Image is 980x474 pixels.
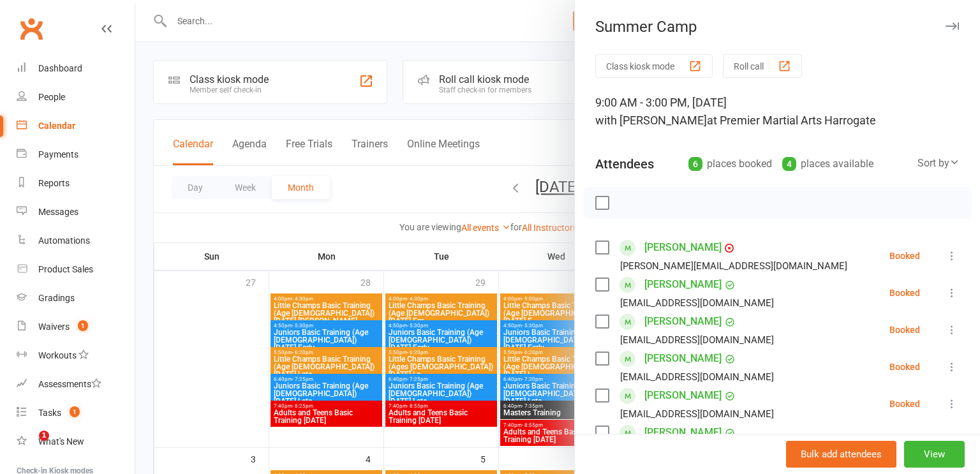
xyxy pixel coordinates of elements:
[38,293,75,303] div: Gradings
[782,157,796,171] div: 4
[38,92,65,102] div: People
[70,406,80,417] span: 1
[917,155,960,172] div: Sort by
[889,325,920,334] div: Booked
[688,155,772,173] div: places booked
[39,431,49,441] span: 1
[644,311,722,332] a: [PERSON_NAME]
[644,348,722,369] a: [PERSON_NAME]
[620,406,774,422] div: [EMAIL_ADDRESS][DOMAIN_NAME]
[17,112,135,140] a: Calendar
[17,399,135,427] a: Tasks 1
[17,255,135,284] a: Product Sales
[786,441,896,468] button: Bulk add attendees
[17,54,135,83] a: Dashboard
[38,121,75,131] div: Calendar
[889,288,920,297] div: Booked
[78,320,88,331] span: 1
[595,155,654,173] div: Attendees
[889,362,920,371] div: Booked
[17,83,135,112] a: People
[644,422,722,443] a: [PERSON_NAME]
[782,155,873,173] div: places available
[38,149,78,159] div: Payments
[904,441,965,468] button: View
[17,140,135,169] a: Payments
[38,235,90,246] div: Automations
[38,408,61,418] div: Tasks
[707,114,876,127] span: at Premier Martial Arts Harrogate
[620,369,774,385] div: [EMAIL_ADDRESS][DOMAIN_NAME]
[644,274,722,295] a: [PERSON_NAME]
[17,427,135,456] a: What's New
[17,284,135,313] a: Gradings
[17,313,135,341] a: Waivers 1
[620,332,774,348] div: [EMAIL_ADDRESS][DOMAIN_NAME]
[688,157,702,171] div: 6
[889,251,920,260] div: Booked
[17,370,135,399] a: Assessments
[17,226,135,255] a: Automations
[38,436,84,447] div: What's New
[644,385,722,406] a: [PERSON_NAME]
[595,114,707,127] span: with [PERSON_NAME]
[17,198,135,226] a: Messages
[595,94,960,130] div: 9:00 AM - 3:00 PM, [DATE]
[38,178,70,188] div: Reports
[17,169,135,198] a: Reports
[595,54,713,78] button: Class kiosk mode
[38,207,78,217] div: Messages
[17,341,135,370] a: Workouts
[889,399,920,408] div: Booked
[38,350,77,360] div: Workouts
[575,18,980,36] div: Summer Camp
[38,63,82,73] div: Dashboard
[13,431,43,461] iframe: Intercom live chat
[644,237,722,258] a: [PERSON_NAME]
[15,13,47,45] a: Clubworx
[620,258,847,274] div: [PERSON_NAME][EMAIL_ADDRESS][DOMAIN_NAME]
[38,264,93,274] div: Product Sales
[620,295,774,311] div: [EMAIL_ADDRESS][DOMAIN_NAME]
[723,54,802,78] button: Roll call
[38,322,70,332] div: Waivers
[38,379,101,389] div: Assessments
